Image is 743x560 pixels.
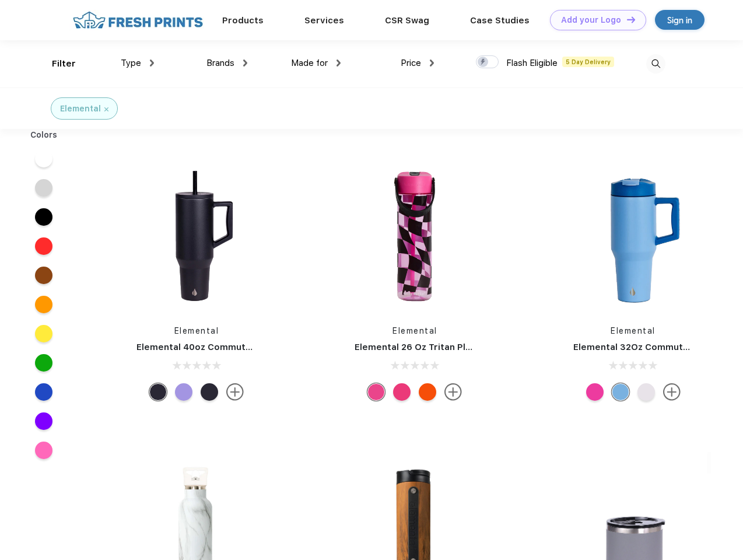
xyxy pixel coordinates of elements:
div: Filter [52,57,76,71]
img: func=resize&h=266 [556,158,711,313]
div: Matte White [637,383,655,401]
span: Brands [206,58,234,68]
img: dropdown.png [150,60,154,66]
span: Made for [291,58,328,68]
img: dropdown.png [243,60,247,66]
img: desktop_search.svg [646,54,665,73]
img: dropdown.png [430,60,434,66]
div: Good Vibes [419,383,436,401]
span: Price [401,58,421,68]
div: Sugar Skull [201,383,218,401]
img: DT [627,16,635,23]
img: more.svg [444,383,462,401]
div: Sign in [667,13,692,27]
img: func=resize&h=266 [119,158,274,313]
span: Type [121,58,141,68]
div: Ocean Blue [612,383,629,401]
div: Colors [22,129,66,141]
a: Elemental 32Oz Commuter Tumbler [573,342,732,352]
div: Hot Pink [586,383,604,401]
div: Black [149,383,167,401]
div: Berries Blast [393,383,411,401]
a: Elemental 40oz Commuter Tumbler [136,342,295,352]
div: Elemental [60,103,101,115]
a: Products [222,15,264,26]
a: Elemental [174,326,219,335]
a: CSR Swag [385,15,429,26]
img: dropdown.png [337,60,341,66]
img: more.svg [226,383,244,401]
a: Elemental [392,326,437,335]
a: Elemental [611,326,656,335]
span: 5 Day Delivery [562,57,614,67]
a: Services [304,15,344,26]
span: Flash Eligible [506,58,558,68]
div: Lavender [175,383,192,401]
img: more.svg [663,383,681,401]
a: Elemental 26 Oz Tritan Plastic Water Bottle [355,342,548,352]
div: Pink Checkers [367,383,385,401]
img: filter_cancel.svg [104,107,108,111]
img: func=resize&h=266 [337,158,492,313]
img: fo%20logo%202.webp [69,10,206,30]
a: Sign in [655,10,705,30]
div: Add your Logo [561,15,621,25]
